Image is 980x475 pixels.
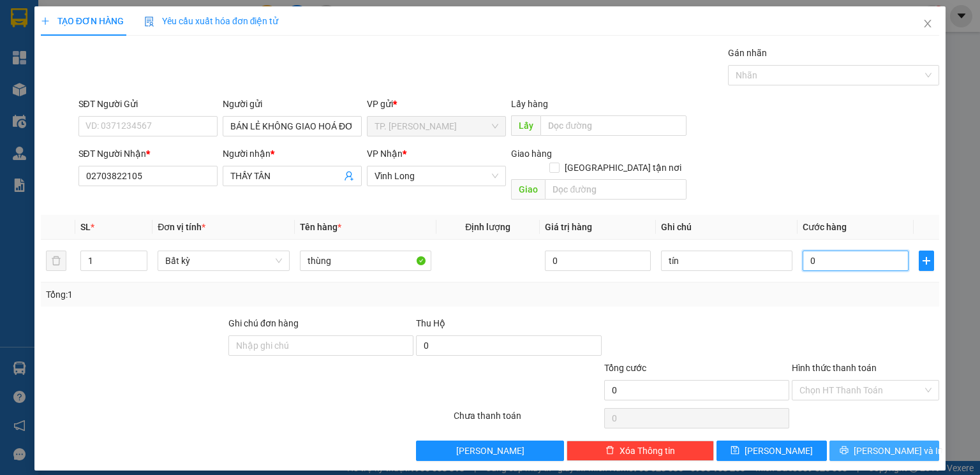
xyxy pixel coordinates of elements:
[344,171,354,181] span: user-add
[511,179,545,200] span: Giao
[854,444,943,458] span: [PERSON_NAME] và In
[661,251,792,271] input: Ghi Chú
[656,215,798,240] th: Ghi chú
[300,251,431,271] input: VD: Bàn, Ghế
[511,99,548,109] span: Lấy hàng
[144,17,154,27] img: icon
[511,115,540,136] span: Lấy
[465,222,510,232] span: Định lượng
[716,441,827,461] button: save[PERSON_NAME]
[416,318,445,328] span: Thu Hộ
[223,97,362,111] div: Người gửi
[511,149,552,159] span: Giao hàng
[792,363,877,373] label: Hình thức thanh toán
[731,446,739,456] span: save
[620,444,675,458] span: Xóa Thông tin
[545,179,687,200] input: Dọc đường
[78,147,218,161] div: SĐT Người Nhận
[919,256,933,266] span: plus
[803,222,847,232] span: Cước hàng
[41,17,50,26] span: plus
[78,97,218,111] div: SĐT Người Gửi
[300,222,341,232] span: Tên hàng
[46,251,66,271] button: delete
[367,97,506,111] div: VP gửi
[375,117,498,136] span: TP. Hồ Chí Minh
[540,115,687,136] input: Dọc đường
[452,409,602,431] div: Chưa thanh toán
[456,444,524,458] span: [PERSON_NAME]
[416,441,563,461] button: [PERSON_NAME]
[165,251,281,270] span: Bất kỳ
[728,48,767,58] label: Gán nhãn
[228,318,299,328] label: Ghi chú đơn hàng
[41,16,124,26] span: TẠO ĐƠN HÀNG
[923,18,933,29] span: close
[745,444,813,458] span: [PERSON_NAME]
[910,6,946,42] button: Close
[605,446,614,456] span: delete
[604,363,646,373] span: Tổng cước
[46,288,379,302] div: Tổng: 1
[158,222,205,232] span: Đơn vị tính
[829,441,940,461] button: printer[PERSON_NAME] và In
[919,251,934,271] button: plus
[567,441,714,461] button: deleteXóa Thông tin
[545,251,651,271] input: 0
[223,147,362,161] div: Người nhận
[560,161,687,175] span: [GEOGRAPHIC_DATA] tận nơi
[144,16,279,26] span: Yêu cầu xuất hóa đơn điện tử
[375,166,498,186] span: Vĩnh Long
[367,149,403,159] span: VP Nhận
[228,335,413,356] input: Ghi chú đơn hàng
[545,222,592,232] span: Giá trị hàng
[80,222,91,232] span: SL
[840,446,849,456] span: printer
